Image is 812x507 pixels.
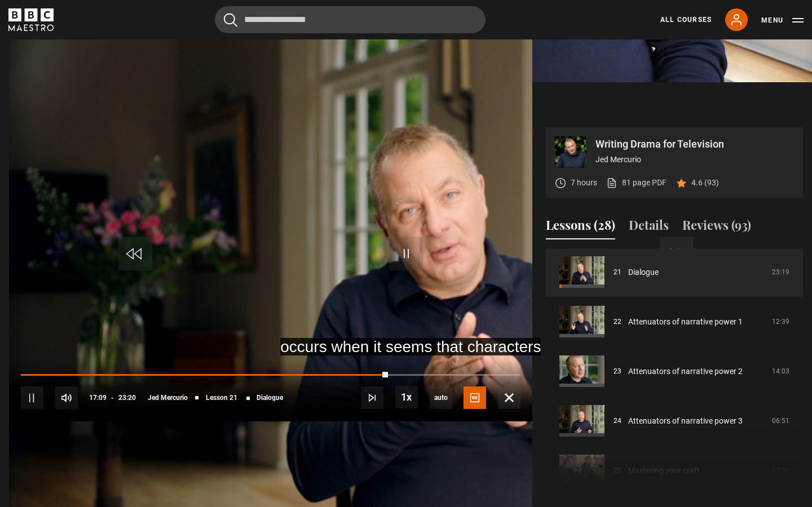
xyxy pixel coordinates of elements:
button: Pause [21,386,43,409]
button: Lessons (28) [546,216,615,239]
p: 4.6 (93) [691,177,719,189]
div: Progress Bar [21,374,520,376]
button: Toggle navigation [761,15,804,26]
a: Attenuators of narrative power 3 [628,415,743,427]
p: Writing Drama for Television [595,139,794,149]
span: 17:09 [89,388,107,408]
button: Mute [55,386,78,409]
svg: BBC Maestro [8,8,54,31]
button: Fullscreen [498,386,520,409]
a: Attenuators of narrative power 2 [628,366,743,377]
p: Jed Mercurio [595,154,794,166]
button: Reviews (93) [682,216,751,239]
span: Lesson 21 [206,394,237,401]
button: Submit the search query [224,13,237,27]
a: 81 page PDF [606,177,667,189]
span: auto [430,386,452,409]
span: Dialogue [257,394,283,401]
input: Search [215,6,486,33]
div: Current quality: 360p [430,386,452,409]
span: Jed Mercurio [148,394,188,401]
button: Captions [464,386,486,409]
button: Playback Rate [395,386,418,408]
span: 23:20 [118,388,136,408]
p: 7 hours [571,177,597,189]
video-js: Video Player [9,127,532,421]
button: Next Lesson [361,386,383,409]
button: Details [629,216,669,239]
a: Dialogue [628,266,659,278]
a: All Courses [660,15,712,25]
a: Attenuators of narrative power 1 [628,316,743,328]
span: - [111,394,114,402]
